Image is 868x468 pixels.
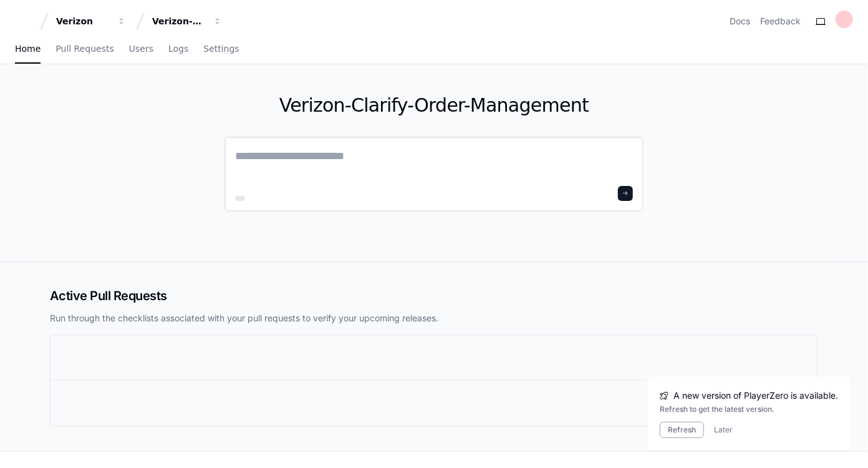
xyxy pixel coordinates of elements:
span: Pull Requests [55,45,113,52]
span: Users [129,45,153,52]
span: A new version of PlayerZero is available. [673,389,838,402]
a: Home [15,35,41,64]
span: Home [15,45,41,52]
div: Verizon [56,15,110,27]
button: Verizon-Clarify-Order-Management [147,10,227,32]
button: Verizon [51,10,131,32]
div: Verizon-Clarify-Order-Management [152,15,206,27]
a: Users [129,35,153,64]
div: Refresh to get the latest version. [660,404,838,414]
span: Logs [168,45,188,52]
button: Feedback [760,15,801,27]
button: Refresh [660,422,704,438]
a: Logs [168,35,188,64]
a: Settings [203,35,239,64]
span: Settings [203,45,239,52]
a: Docs [730,15,750,27]
p: Run through the checklists associated with your pull requests to verify your upcoming releases. [50,312,818,324]
h2: Active Pull Requests [50,287,818,305]
button: Later [714,425,733,435]
a: Pull Requests [55,35,113,64]
h1: Verizon-Clarify-Order-Management [224,94,644,117]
